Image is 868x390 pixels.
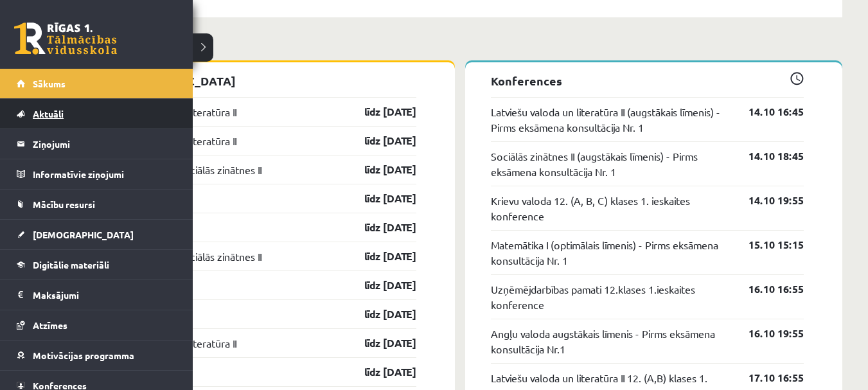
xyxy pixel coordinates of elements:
[17,220,177,249] a: [DEMOGRAPHIC_DATA]
[491,148,730,179] a: Sociālās zinātnes II (augstākais līmenis) - Pirms eksāmena konsultācija Nr. 1
[491,281,730,312] a: Uzņēmējdarbības pamati 12.klases 1.ieskaites konference
[729,370,804,386] a: 17.10 16:55
[33,159,177,189] legend: Informatīvie ziņojumi
[33,199,95,210] span: Mācību resursi
[342,249,416,264] a: līdz [DATE]
[342,364,416,380] a: līdz [DATE]
[17,190,177,219] a: Mācību resursi
[82,37,837,55] p: Tuvākās aktivitātes
[729,148,804,164] a: 14.10 18:45
[491,193,730,224] a: Krievu valoda 12. (A, B, C) klases 1. ieskaites konference
[729,104,804,120] a: 14.10 16:45
[33,108,64,120] span: Aktuāli
[342,162,416,177] a: līdz [DATE]
[33,280,177,310] legend: Maksājumi
[342,220,416,235] a: līdz [DATE]
[17,280,177,310] a: Maksājumi
[342,191,416,206] a: līdz [DATE]
[14,22,117,55] a: Rīgas 1. Tālmācības vidusskola
[33,229,134,240] span: [DEMOGRAPHIC_DATA]
[342,335,416,351] a: līdz [DATE]
[729,193,804,208] a: 14.10 19:55
[17,250,177,279] a: Digitālie materiāli
[729,326,804,341] a: 16.10 19:55
[33,129,177,159] legend: Ziņojumi
[33,319,67,331] span: Atzīmes
[33,259,109,270] span: Digitālie materiāli
[17,341,177,370] a: Motivācijas programma
[17,310,177,340] a: Atzīmes
[342,104,416,120] a: līdz [DATE]
[342,133,416,148] a: līdz [DATE]
[17,129,177,159] a: Ziņojumi
[491,104,730,135] a: Latviešu valoda un literatūra II (augstākais līmenis) - Pirms eksāmena konsultācija Nr. 1
[17,69,177,98] a: Sākums
[342,278,416,293] a: līdz [DATE]
[17,99,177,129] a: Aktuāli
[491,237,730,268] a: Matemātika I (optimālais līmenis) - Pirms eksāmena konsultācija Nr. 1
[342,306,416,322] a: līdz [DATE]
[103,72,416,89] p: [DEMOGRAPHIC_DATA]
[33,350,134,361] span: Motivācijas programma
[33,78,66,89] span: Sākums
[491,72,804,89] p: Konferences
[491,326,730,357] a: Angļu valoda augstākais līmenis - Pirms eksāmena konsultācija Nr.1
[729,281,804,297] a: 16.10 16:55
[17,159,177,189] a: Informatīvie ziņojumi
[729,237,804,253] a: 15.10 15:15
